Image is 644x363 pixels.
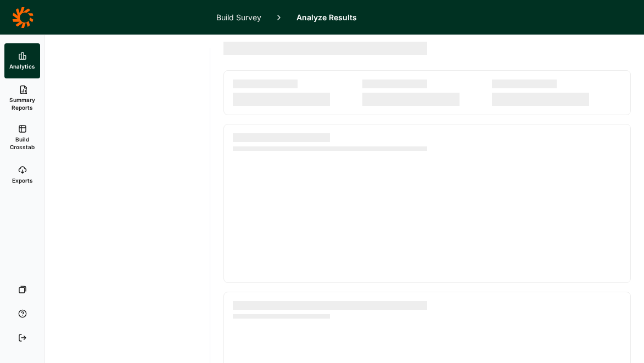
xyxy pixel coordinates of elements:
[4,43,40,78] a: Analytics
[9,135,36,151] span: Build Crosstab
[9,63,35,70] span: Analytics
[4,118,40,157] a: Build Crosstab
[4,157,40,192] a: Exports
[9,96,36,111] span: Summary Reports
[4,78,40,118] a: Summary Reports
[12,177,33,184] span: Exports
